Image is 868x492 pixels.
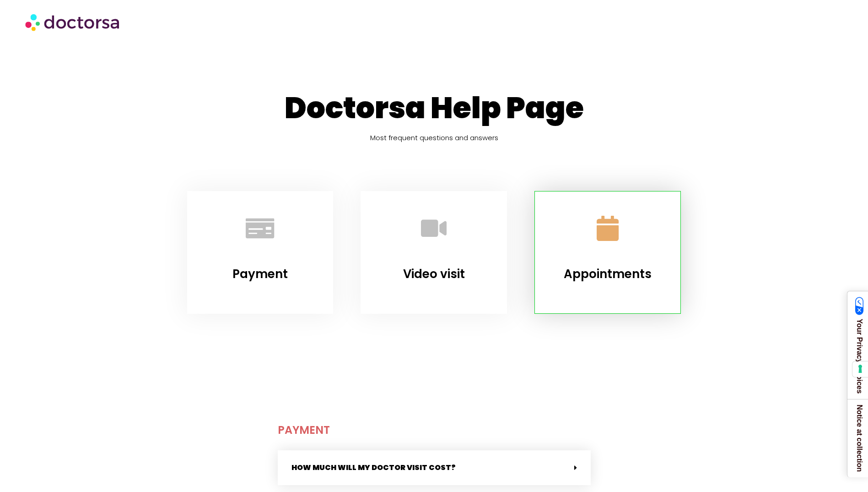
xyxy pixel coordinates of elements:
[278,450,591,485] div: How much will my doctor visit cost?
[278,419,591,441] h2: payment
[852,361,868,377] button: Your consent preferences for tracking technologies
[409,203,459,253] a: Video visit
[580,201,636,256] a: Appointments
[564,266,652,282] a: Appointments
[232,266,288,282] a: Payment
[855,297,864,315] img: California Consumer Privacy Act (CCPA) Opt-Out Icon
[173,131,695,145] h5: Most frequent questions and answers
[291,462,456,473] a: How much will my doctor visit cost?
[235,203,285,253] a: Payment
[173,90,695,126] h1: Doctorsa Help Page
[403,266,465,282] a: Video visit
